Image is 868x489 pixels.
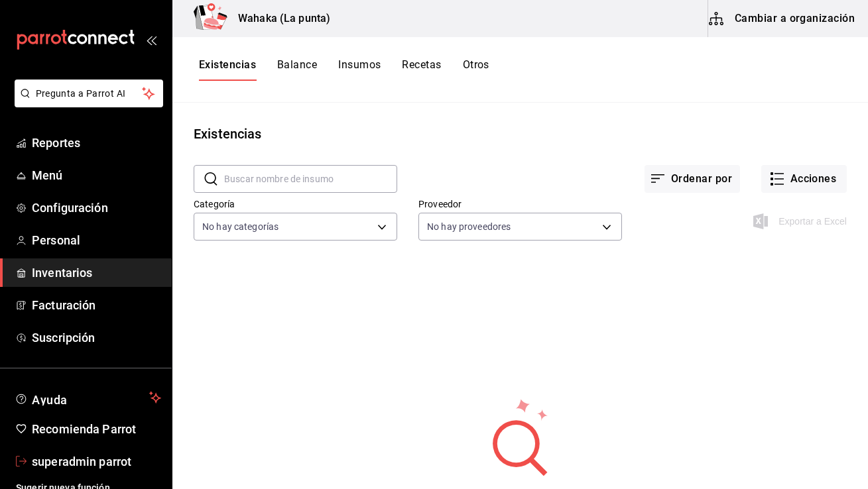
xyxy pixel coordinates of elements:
[227,11,330,27] h3: Wahaka (La punta)
[338,58,381,81] button: Insumos
[761,165,847,193] button: Acciones
[402,58,441,81] button: Recetas
[32,329,161,347] span: Suscripción
[418,199,622,209] label: Proveedor
[194,199,397,209] label: Categoría
[199,58,489,81] div: navigation tabs
[32,453,161,470] span: superadmin parrot
[645,165,740,193] button: Ordenar por
[463,58,489,81] button: Otros
[202,220,279,233] span: No hay categorías
[199,58,256,81] button: Existencias
[32,264,161,282] span: Inventarios
[32,296,161,314] span: Facturación
[36,87,143,101] span: Pregunta a Parrot AI
[277,58,317,81] button: Balance
[32,420,161,438] span: Recomienda Parrot
[32,134,161,152] span: Reportes
[15,80,163,107] button: Pregunta a Parrot AI
[32,231,161,249] span: Personal
[146,34,156,45] button: open_drawer_menu
[194,124,261,144] div: Existencias
[224,166,397,192] input: Buscar nombre de insumo
[32,166,161,184] span: Menú
[427,220,511,233] span: No hay proveedores
[32,199,161,217] span: Configuración
[9,96,163,110] a: Pregunta a Parrot AI
[32,390,144,406] span: Ayuda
